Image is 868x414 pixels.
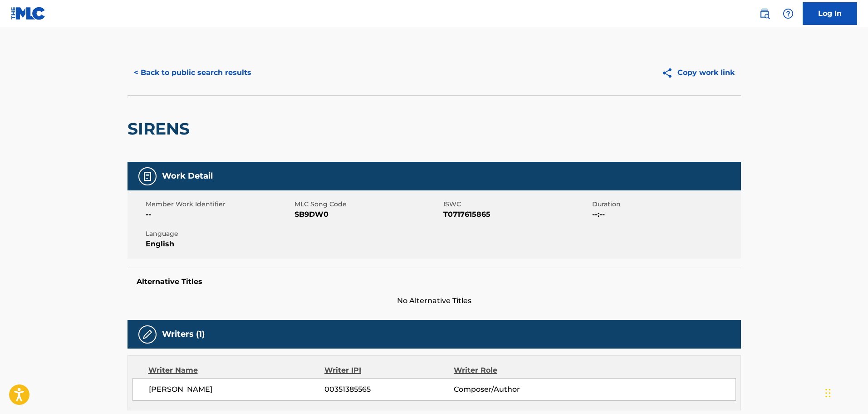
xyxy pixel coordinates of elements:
[149,384,325,395] span: [PERSON_NAME]
[128,119,194,139] h2: SIRENS
[443,209,590,220] span: T0717615865
[662,67,677,79] img: Copy work link
[803,2,857,25] a: Log In
[142,329,153,340] img: Writers
[128,295,741,306] span: No Alternative Titles
[324,365,454,376] div: Writer IPI
[142,171,153,182] img: Work Detail
[128,61,258,84] button: < Back to public search results
[324,384,453,395] span: 00351385565
[592,200,739,209] span: Duration
[823,370,868,414] div: Widget de chat
[146,229,292,239] span: Language
[148,365,325,376] div: Writer Name
[146,239,292,249] span: English
[655,61,741,84] button: Copy work link
[443,200,590,209] span: ISWC
[146,200,292,209] span: Member Work Identifier
[825,379,831,407] div: Arrastar
[146,209,292,220] span: --
[783,8,794,19] img: help
[11,7,46,20] img: MLC Logo
[294,200,441,209] span: MLC Song Code
[137,277,732,286] h5: Alternative Titles
[454,365,571,376] div: Writer Role
[779,5,797,23] div: Help
[162,329,205,339] h5: Writers (1)
[755,5,774,23] a: Public Search
[759,8,770,19] img: search
[592,209,739,220] span: --:--
[823,370,868,414] iframe: Chat Widget
[454,384,571,395] span: Composer/Author
[294,209,441,220] span: SB9DW0
[162,171,213,181] h5: Work Detail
